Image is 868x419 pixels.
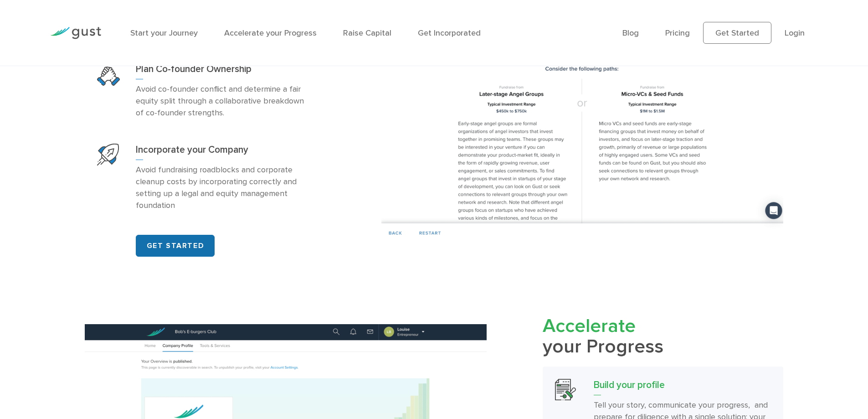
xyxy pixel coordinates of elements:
p: Avoid fundraising roadblocks and corporate cleanup costs by incorporating correctly and setting u... [136,164,313,212]
a: Get Started [703,22,771,44]
a: Blog [622,28,639,38]
a: Raise Capital [343,28,391,38]
img: Build Your Profile [555,379,576,400]
a: Start Your CompanyIncorporate your CompanyAvoid fundraising roadblocks and corporate cleanup cost... [85,131,325,224]
a: Login [785,28,805,38]
a: Plan Co Founder OwnershipPlan Co-founder OwnershipAvoid co-founder conflict and determine a fair ... [85,51,325,131]
h3: Build your profile [594,379,771,395]
a: Get Incorporated [418,28,481,38]
a: Pricing [665,28,690,38]
img: Plan Co Founder Ownership [97,63,120,86]
span: Accelerate [543,315,636,337]
img: Gust Logo [50,27,101,39]
h3: Plan Co-founder Ownership [136,63,313,79]
a: GET STARTED [136,235,215,257]
a: Start your Journey [130,28,198,38]
p: Avoid co-founder conflict and determine a fair equity split through a collaborative breakdown of ... [136,83,313,119]
img: Start Your Company [97,144,119,166]
h2: your Progress [543,316,783,358]
h3: Incorporate your Company [136,144,313,160]
a: Accelerate your Progress [224,28,317,38]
